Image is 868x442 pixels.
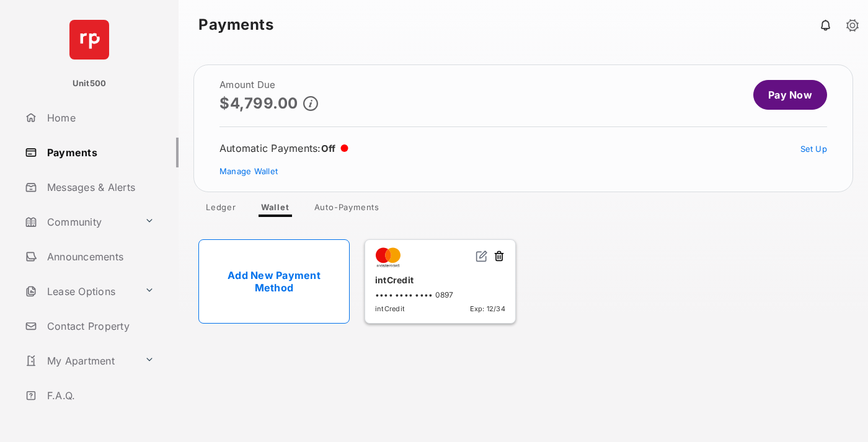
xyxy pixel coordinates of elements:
a: Payments [20,138,179,167]
a: Messages & Alerts [20,172,179,202]
a: Wallet [251,202,299,217]
div: Automatic Payments : [219,142,348,154]
div: intCredit [375,270,505,290]
a: My Apartment [20,346,139,376]
strong: Payments [198,17,273,32]
span: Off [321,143,336,154]
a: Set Up [800,144,828,154]
a: Ledger [196,202,246,217]
a: Announcements [20,242,179,272]
h2: Amount Due [219,80,318,90]
p: $4,799.00 [219,95,298,112]
a: Home [20,103,179,133]
img: svg+xml;base64,PHN2ZyB4bWxucz0iaHR0cDovL3d3dy53My5vcmcvMjAwMC9zdmciIHdpZHRoPSI2NCIgaGVpZ2h0PSI2NC... [69,20,109,60]
a: Community [20,207,139,237]
a: Add New Payment Method [198,239,350,324]
a: Lease Options [20,276,139,306]
div: •••• •••• •••• 0897 [375,290,505,299]
a: F.A.Q. [20,381,179,410]
span: intCredit [375,304,405,313]
p: Unit500 [73,77,107,90]
a: Manage Wallet [219,166,278,176]
img: svg+xml;base64,PHN2ZyB2aWV3Qm94PSIwIDAgMjQgMjQiIHdpZHRoPSIxNiIgaGVpZ2h0PSIxNiIgZmlsbD0ibm9uZSIgeG... [476,250,488,262]
span: Exp: 12/34 [470,304,505,313]
a: Auto-Payments [304,202,389,217]
a: Contact Property [20,311,179,341]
